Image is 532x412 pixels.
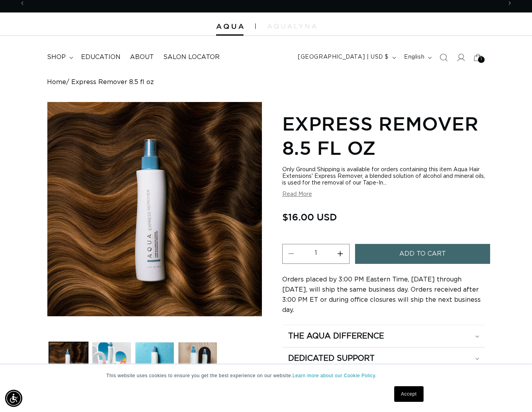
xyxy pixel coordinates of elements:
summary: Search [435,49,452,66]
span: $16.00 USD [282,210,337,224]
nav: breadcrumbs [47,79,485,86]
img: Aqua Hair Extensions [216,24,243,29]
a: About [125,48,159,66]
span: Orders placed by 3:00 PM Eastern Time, [DATE] through [DATE], will ship the same business day. Or... [282,276,481,313]
button: Load image 2 in gallery view [92,342,131,381]
span: Add to cart [399,244,446,264]
img: aqualyna.com [267,24,316,29]
summary: Dedicated Support [282,348,485,369]
span: 1 [481,56,482,63]
span: About [130,53,154,61]
h2: Dedicated Support [288,353,375,364]
button: Load image 4 in gallery view [178,342,217,381]
span: [GEOGRAPHIC_DATA] | USD $ [298,53,389,61]
a: Learn more about our Cookie Policy. [292,373,377,378]
span: shop [47,53,66,61]
p: This website uses cookies to ensure you get the best experience on our website. [106,372,426,379]
div: Accessibility Menu [5,390,22,407]
a: Accept [394,386,423,402]
button: [GEOGRAPHIC_DATA] | USD $ [293,50,399,65]
button: Load image 3 in gallery view [135,342,174,381]
a: Education [76,48,125,66]
a: Home [47,79,66,86]
button: Read More [282,191,312,198]
button: Add to cart [355,244,490,264]
div: Only Ground Shipping is available for orders containing this item Aqua Hair Extensions' Express R... [282,167,485,186]
summary: The Aqua Difference [282,325,485,347]
h2: The Aqua Difference [288,331,384,341]
summary: shop [42,48,76,66]
media-gallery: Gallery Viewer [47,102,262,383]
span: Education [81,53,121,61]
span: Express Remover 8.5 fl oz [71,79,154,86]
span: English [404,53,424,61]
span: Salon Locator [163,53,220,61]
button: English [399,50,435,65]
h1: Express Remover 8.5 fl oz [282,111,485,160]
a: Salon Locator [159,48,224,66]
button: Load image 1 in gallery view [49,342,88,381]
